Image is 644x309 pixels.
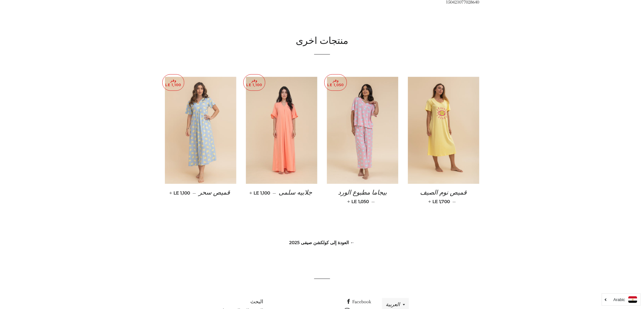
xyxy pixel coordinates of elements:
h2: منتجات اخرى [165,35,479,48]
span: LE 1,100 [251,190,270,196]
span: بيجاما مطبوع الورد [338,189,387,196]
span: LE 1,100 [171,190,190,196]
span: قميص نوم الصيف [420,189,467,196]
a: البحث [250,299,263,305]
span: — [372,199,375,205]
a: قميص نوم الصيف — LE 1,700 [408,184,479,210]
i: Arabic [613,298,625,302]
p: وفر LE 1,100 [244,75,265,91]
span: LE 1,050 [349,199,369,205]
span: قميص سحر [199,189,230,196]
span: — [453,199,456,205]
span: — [193,190,196,196]
a: Facebook [346,299,371,305]
span: — [273,190,276,196]
p: وفر LE 1,100 [163,75,184,91]
a: قميص سحر — LE 1,100 [165,184,236,202]
a: Arabic [605,296,637,303]
span: LE 1,700 [430,199,450,205]
a: بيجاما مطبوع الورد — LE 1,050 [327,184,398,210]
a: ← العودة إلى كولكشن صيفى 2025 [289,240,355,246]
a: جلابيه سلمى — LE 1,100 [246,184,317,202]
p: وفر LE 1,050 [325,75,347,91]
span: جلابيه سلمى [279,189,312,196]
